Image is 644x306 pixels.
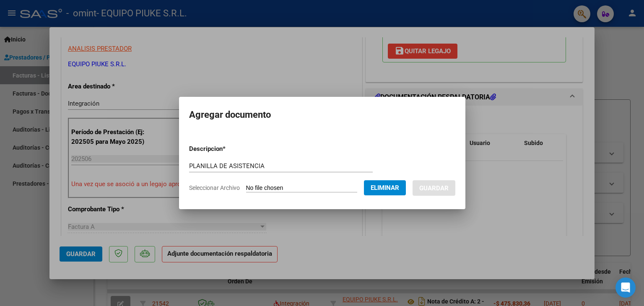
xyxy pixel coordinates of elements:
button: Guardar [413,180,455,196]
p: Descripcion [189,144,269,154]
h2: Agregar documento [189,107,455,123]
button: Eliminar [364,180,406,195]
span: Seleccionar Archivo [189,184,240,191]
span: Guardar [419,184,449,192]
div: Open Intercom Messenger [615,277,636,298]
span: Eliminar [371,184,399,192]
